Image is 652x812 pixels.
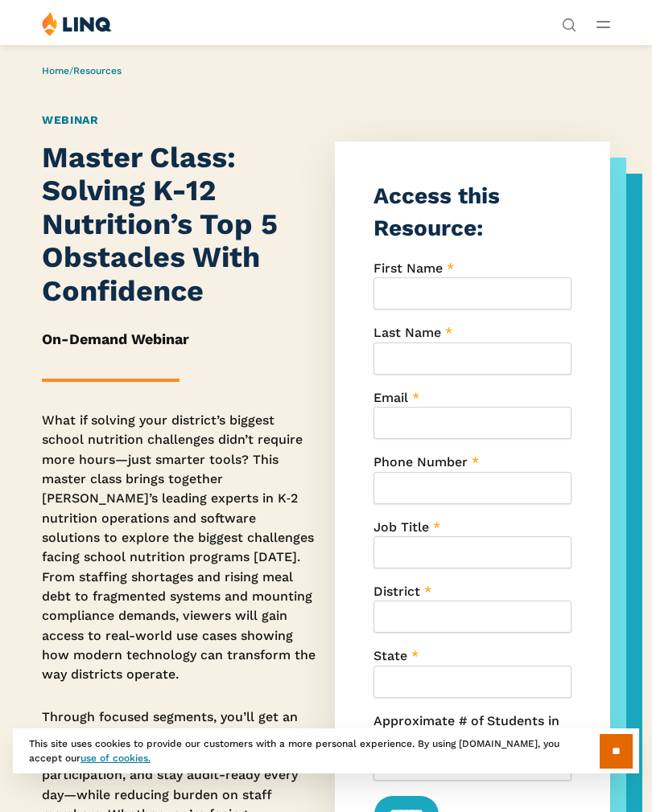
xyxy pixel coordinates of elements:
nav: Utility Navigation [562,11,576,31]
a: Home [42,65,69,76]
strong: Access this Resource: [373,182,500,241]
p: What if solving your district’s biggest school nutrition challenges didn’t require more hours—jus... [42,411,318,684]
span: Approximate # of Students in [GEOGRAPHIC_DATA] [373,713,559,746]
h5: On-Demand Webinar [42,328,318,350]
span: / [42,65,122,76]
span: Email [373,390,408,405]
span: District [373,584,420,599]
div: This site uses cookies to provide our customers with a more personal experience. By using [DOMAIN... [13,728,639,773]
a: use of cookies. [80,753,151,764]
button: Open Main Menu [596,15,610,33]
a: Resources [73,65,122,76]
span: Phone Number [373,454,468,470]
span: First Name [373,260,443,276]
h1: Master Class: Solving K-12 Nutrition’s Top 5 Obstacles With Confidence [42,141,318,308]
span: State [373,648,407,663]
span: Last Name [373,325,441,340]
img: LINQ | K‑12 Software [42,11,112,36]
span: Job Title [373,519,429,535]
button: Open Search Bar [562,16,576,31]
a: Webinar [42,113,99,126]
